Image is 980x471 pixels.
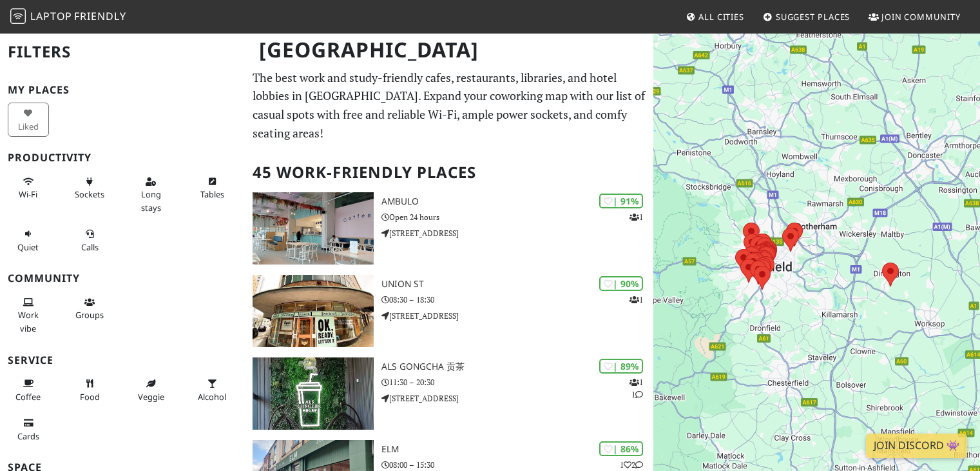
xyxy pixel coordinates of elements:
[191,373,233,407] button: Alcohol
[8,272,237,285] h3: Community
[381,294,654,306] p: 08:30 – 18:30
[69,171,110,205] button: Sockets
[17,241,39,253] span: Quiet
[629,376,643,401] p: 1 1
[599,194,643,208] div: | 91%
[8,292,49,339] button: Work vibe
[10,8,26,24] img: LaptopFriendly
[245,192,653,265] a: Ambulo | 91% 1 Ambulo Open 24 hours [STREET_ADDRESS]
[19,188,37,200] span: Stable Wi-Fi
[8,412,49,446] button: Cards
[629,211,643,223] p: 1
[381,211,654,223] p: Open 24 hours
[253,357,373,430] img: ALS Gongcha 贡茶
[776,11,850,23] span: Suggest Places
[381,392,654,405] p: [STREET_ADDRESS]
[8,354,237,366] h3: Service
[18,309,39,334] span: People working
[200,188,224,200] span: Work-friendly tables
[8,152,237,164] h3: Productivity
[253,153,646,192] h2: 45 Work-Friendly Places
[629,294,643,306] p: 1
[75,188,104,200] span: Power sockets
[599,359,643,374] div: | 89%
[69,223,110,257] button: Calls
[138,391,164,403] span: Veggie
[74,9,126,23] span: Friendly
[698,11,744,23] span: All Cities
[81,241,99,253] span: Video/audio calls
[381,361,654,372] h3: ALS Gongcha 贡茶
[130,171,171,218] button: Long stays
[30,9,72,23] span: Laptop
[191,171,233,205] button: Tables
[8,84,237,96] h3: My Places
[130,373,171,407] button: Veggie
[245,275,653,347] a: Union St | 90% 1 Union St 08:30 – 18:30 [STREET_ADDRESS]
[69,292,110,326] button: Groups
[8,171,49,205] button: Wi-Fi
[249,32,651,68] h1: [GEOGRAPHIC_DATA]
[758,5,856,28] a: Suggest Places
[381,310,654,322] p: [STREET_ADDRESS]
[599,441,643,456] div: | 86%
[8,223,49,257] button: Quiet
[381,444,654,455] h3: ELM
[15,391,41,403] span: Coffee
[381,227,654,239] p: [STREET_ADDRESS]
[863,5,966,28] a: Join Community
[69,373,110,407] button: Food
[141,188,161,213] span: Long stays
[881,11,961,23] span: Join Community
[75,309,104,321] span: Group tables
[8,32,237,72] h2: Filters
[381,196,654,207] h3: Ambulo
[381,459,654,471] p: 08:00 – 15:30
[10,6,126,28] a: LaptopFriendly LaptopFriendly
[253,275,373,347] img: Union St
[8,373,49,407] button: Coffee
[599,276,643,291] div: | 90%
[80,391,100,403] span: Food
[866,434,967,458] a: Join Discord 👾
[253,68,646,143] p: The best work and study-friendly cafes, restaurants, libraries, and hotel lobbies in [GEOGRAPHIC_...
[245,357,653,430] a: ALS Gongcha 贡茶 | 89% 11 ALS Gongcha 贡茶 11:30 – 20:30 [STREET_ADDRESS]
[198,391,226,403] span: Alcohol
[680,5,749,28] a: All Cities
[620,459,643,471] p: 1 2
[381,279,654,290] h3: Union St
[253,192,373,265] img: Ambulo
[381,376,654,388] p: 11:30 – 20:30
[17,430,39,442] span: Credit cards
